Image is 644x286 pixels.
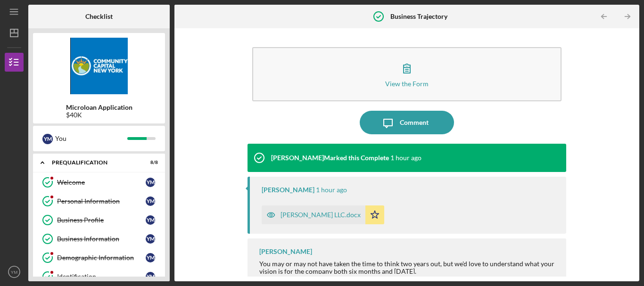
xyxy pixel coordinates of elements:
div: Business Information [57,235,146,243]
b: Checklist [85,13,113,20]
div: Y M [146,272,155,281]
a: WelcomeYM [38,173,160,192]
button: [PERSON_NAME] LLC.docx [262,205,384,224]
a: Demographic InformationYM [38,248,160,267]
div: [PERSON_NAME] Marked this Complete [271,154,389,162]
div: 8 / 8 [141,160,158,165]
button: View the Form [252,47,561,101]
div: Personal Information [57,197,146,205]
div: Y M [146,234,155,244]
img: Product logo [33,38,165,94]
a: Personal InformationYM [38,192,160,211]
button: Comment [360,111,454,134]
time: 2025-09-16 18:05 [390,154,421,162]
div: Y M [146,253,155,262]
div: [PERSON_NAME] [262,186,314,194]
div: Prequalification [52,160,134,165]
div: [PERSON_NAME] [259,248,312,255]
a: IdentificationYM [38,267,160,286]
a: Business ProfileYM [38,211,160,229]
button: YM [5,262,24,281]
div: $40K [66,111,132,119]
text: YM [11,270,17,275]
div: Y M [146,178,155,187]
time: 2025-09-16 18:05 [316,186,347,194]
div: Y M [146,215,155,225]
div: Identification [57,273,146,280]
div: Demographic Information [57,254,146,261]
div: You may or may not have taken the time to think two years out, but we'd love to understand what y... [259,260,557,275]
div: Business Profile [57,216,146,224]
div: Y M [42,134,53,144]
div: Welcome [57,179,146,186]
b: Microloan Application [66,104,132,111]
div: You [55,131,127,147]
a: Business InformationYM [38,229,160,248]
div: View the Form [385,80,429,87]
div: [PERSON_NAME] LLC.docx [281,211,361,219]
div: Y M [146,196,155,206]
div: Comment [400,111,429,134]
b: Business Trajectory [390,13,447,20]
